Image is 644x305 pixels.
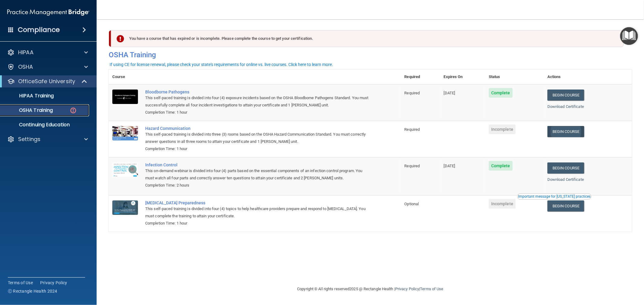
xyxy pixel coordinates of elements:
[145,131,371,145] div: This self-paced training is divided into three (3) rooms based on the OSHA Hazard Communication S...
[109,51,632,59] h4: OSHA Training
[405,202,419,206] span: Optional
[7,78,88,85] a: OfficeSafe University
[145,220,371,227] div: Completion Time: 1 hour
[489,124,516,134] span: Incomplete
[405,91,420,95] span: Required
[69,107,77,114] img: danger-circle.6113f641.png
[401,70,440,84] th: Required
[18,136,40,143] p: Settings
[547,162,584,174] a: Begin Course
[110,62,333,67] div: If using CE for license renewal, please check your state's requirements for online vs. live cours...
[109,61,334,68] button: If using CE for license renewal, please check your state's requirements for online vs. live cours...
[7,49,88,56] a: HIPAA
[489,88,513,98] span: Complete
[145,200,371,205] a: [MEDICAL_DATA] Preparedness
[540,263,637,286] iframe: Drift Widget Chat Controller
[547,126,584,137] a: Begin Course
[517,193,591,200] button: Read this if you are a dental practitioner in the state of CA
[145,94,371,109] div: This self-paced training is divided into four (4) exposure incidents based on the OSHA Bloodborne...
[18,26,60,34] h4: Compliance
[145,145,371,152] div: Completion Time: 1 hour
[18,78,75,85] p: OfficeSafe University
[444,91,455,95] span: [DATE]
[18,63,33,71] p: OSHA
[518,195,591,198] div: Important message for [US_STATE] practices
[40,280,67,286] a: Privacy Policy
[4,93,54,99] p: HIPAA Training
[489,199,516,209] span: Incomplete
[547,200,584,212] a: Begin Course
[444,164,455,168] span: [DATE]
[145,167,371,182] div: This on-demand webinar is divided into four (4) parts based on the essential components of an inf...
[4,122,86,128] p: Continuing Education
[485,70,544,84] th: Status
[145,126,371,131] a: Hazard Communication
[8,288,57,294] span: Ⓒ Rectangle Health 2024
[405,127,420,132] span: Required
[109,70,142,84] th: Course
[420,287,443,291] a: Terms of Use
[145,205,371,220] div: This self-paced training is divided into four (4) topics to help healthcare providers prepare and...
[145,109,371,116] div: Completion Time: 1 hour
[18,49,34,56] p: HIPAA
[547,90,584,101] a: Begin Course
[547,177,584,182] a: Download Certificate
[260,279,481,299] div: Copyright © All rights reserved 2025 @ Rectangle Health | |
[145,90,371,94] a: Bloodborne Pathogens
[145,162,371,167] a: Infection Control
[8,280,33,286] a: Terms of Use
[4,107,53,113] p: OSHA Training
[620,27,638,45] button: Open Resource Center
[7,63,88,71] a: OSHA
[7,6,89,18] img: PMB logo
[547,104,584,109] a: Download Certificate
[117,35,124,42] img: exclamation-circle-solid-danger.72ef9ffc.png
[7,136,88,143] a: Settings
[440,70,485,84] th: Expires On
[111,30,624,47] div: You have a course that has expired or is incomplete. Please complete the course to get your certi...
[544,70,632,84] th: Actions
[145,182,371,189] div: Completion Time: 2 hours
[405,164,420,168] span: Required
[489,161,513,171] span: Complete
[395,287,419,291] a: Privacy Policy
